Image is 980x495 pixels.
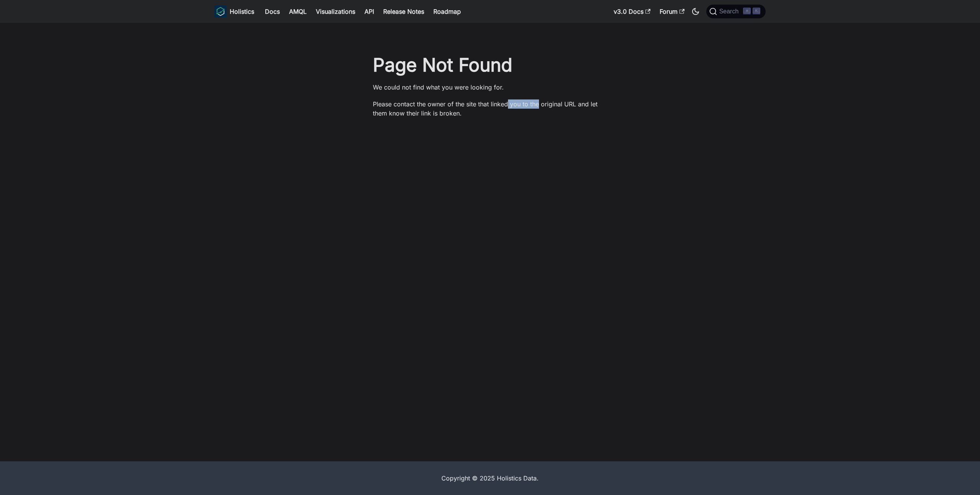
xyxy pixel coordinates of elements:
[743,8,751,15] kbd: ⌘
[379,5,429,18] a: Release Notes
[609,5,655,18] a: v3.0 Docs
[230,7,254,16] b: Holistics
[284,5,311,18] a: AMQL
[373,99,607,118] p: Please contact the owner of the site that linked you to the original URL and let them know their ...
[311,5,360,18] a: Visualizations
[247,474,733,483] div: Copyright © 2025 Holistics Data.
[706,5,766,18] button: Search (Command+K)
[373,83,607,92] p: We could not find what you were looking for.
[360,5,379,18] a: API
[373,54,607,77] h1: Page Not Found
[429,5,465,18] a: Roadmap
[655,5,689,18] a: Forum
[214,5,254,18] a: HolisticsHolistics
[689,5,702,18] button: Switch between dark and light mode (currently dark mode)
[214,5,227,18] img: Holistics
[260,5,284,18] a: Docs
[717,8,743,15] span: Search
[753,8,760,15] kbd: K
